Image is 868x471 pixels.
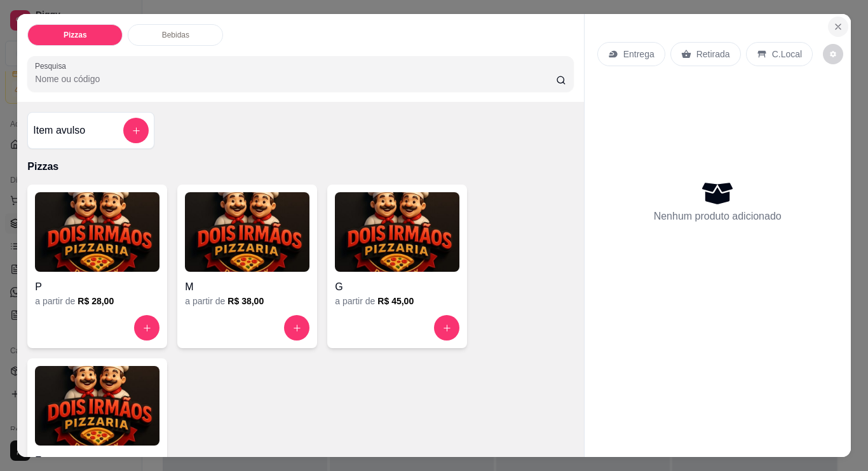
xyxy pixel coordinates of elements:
[434,315,459,341] button: increase-product-quantity
[123,118,149,143] button: add-separate-item
[185,192,309,272] img: product-image
[335,192,459,272] img: product-image
[623,48,654,60] p: Entrega
[772,48,802,60] p: C.Local
[78,295,114,307] h6: R$ 28,00
[35,73,556,85] input: Pesquisa
[35,192,159,272] img: product-image
[35,453,159,468] h4: F
[134,315,159,341] button: increase-product-quantity
[162,30,189,40] p: Bebidas
[227,295,264,307] h6: R$ 38,00
[64,30,87,40] p: Pizzas
[823,44,843,64] button: decrease-product-quantity
[377,295,414,307] h6: R$ 45,00
[335,295,459,307] div: a partir de
[35,279,159,295] h4: P
[185,295,309,307] div: a partir de
[33,123,85,138] h4: Item avulso
[696,48,730,60] p: Retirada
[35,295,159,307] div: a partir de
[335,279,459,295] h4: G
[27,159,573,174] p: Pizzas
[35,60,71,71] label: Pesquisa
[654,209,782,224] p: Nenhum produto adicionado
[35,366,159,446] img: product-image
[828,17,848,37] button: Close
[284,315,309,341] button: increase-product-quantity
[185,279,309,295] h4: M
